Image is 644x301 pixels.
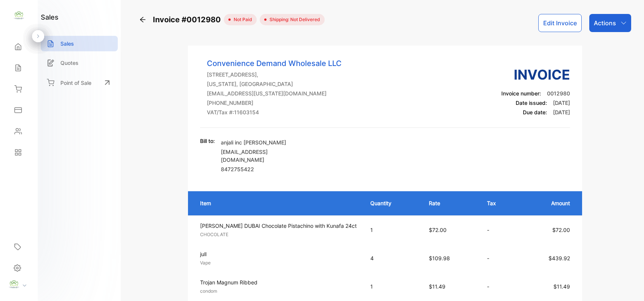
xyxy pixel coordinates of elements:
[487,226,511,234] p: -
[553,100,570,106] span: [DATE]
[200,222,357,230] p: [PERSON_NAME] DUBAI Chocolate Pistachino with Kunafa 24ct
[200,137,215,145] p: Bill to:
[548,255,570,261] span: $439.92
[429,199,472,207] p: Rate
[370,254,413,262] p: 4
[207,99,342,107] p: [PHONE_NUMBER]
[487,283,511,290] p: -
[200,231,357,238] p: CHOCOLATE
[501,90,541,97] span: Invoice number:
[60,59,79,67] p: Quotes
[370,199,413,207] p: Quantity
[221,165,308,173] p: 8472755422
[13,10,25,21] img: logo
[429,283,445,290] span: $11.49
[221,148,308,164] p: [EMAIL_ADDRESS][DOMAIN_NAME]
[207,80,342,88] p: [US_STATE], [GEOGRAPHIC_DATA]
[41,74,118,91] a: Point of Sale
[487,199,511,207] p: Tax
[612,269,644,301] iframe: LiveChat chat widget
[200,278,357,286] p: Trojan Magnum Ribbed
[231,16,252,23] span: not paid
[200,288,357,295] p: condom
[547,90,570,97] span: 0012980
[153,14,224,25] span: Invoice #0012980
[8,279,20,290] img: profile
[60,40,74,48] p: Sales
[207,58,342,69] p: Convenience Demand Wholesale LLC
[429,255,450,261] span: $109.98
[526,199,570,207] p: Amount
[594,18,616,28] p: Actions
[370,226,413,234] p: 1
[370,283,413,290] p: 1
[552,227,570,233] span: $72.00
[538,14,582,32] button: Edit Invoice
[523,109,547,115] span: Due date:
[487,254,511,262] p: -
[589,14,631,32] button: Actions
[207,89,342,97] p: [EMAIL_ADDRESS][US_STATE][DOMAIN_NAME]
[267,16,320,23] span: Shipping: Not Delivered
[41,12,59,22] h1: sales
[516,100,547,106] span: Date issued:
[207,71,342,78] p: [STREET_ADDRESS],
[207,108,342,116] p: VAT/Tax #: 11603154
[41,36,118,51] a: Sales
[200,199,355,207] p: Item
[429,227,447,233] span: $72.00
[200,260,357,266] p: Vape
[221,138,308,146] p: anjali inc [PERSON_NAME]
[200,250,357,258] p: jull
[60,79,91,87] p: Point of Sale
[553,109,570,115] span: [DATE]
[553,283,570,290] span: $11.49
[41,55,118,71] a: Quotes
[501,64,570,85] h3: Invoice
